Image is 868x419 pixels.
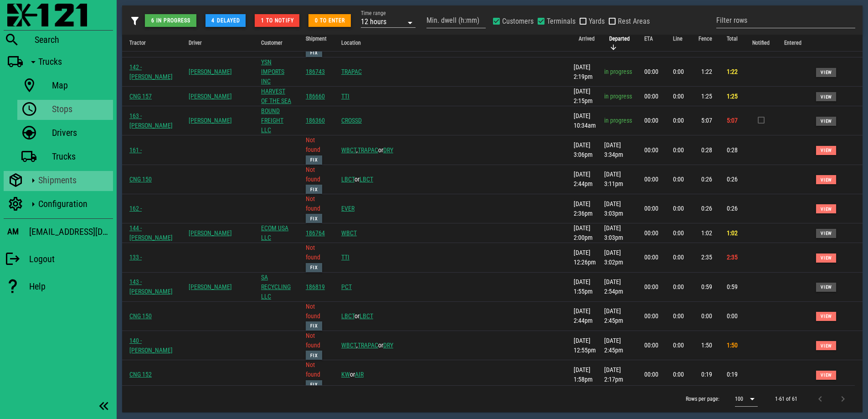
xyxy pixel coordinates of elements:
span: View [820,70,832,75]
a: CNG 150 [129,312,152,320]
span: [DATE] 12:26pm [574,249,596,266]
a: Blackfly [4,4,113,28]
span: 00:00 [644,146,658,154]
a: 133 - [129,253,142,261]
span: Fix [310,323,318,328]
a: [PERSON_NAME] [189,93,232,100]
button: View [816,117,836,126]
span: Line [673,36,683,42]
span: View [820,177,832,182]
td: 0:26 [691,194,719,223]
span: [DATE] 2:17pm [604,366,623,383]
span: Arrived [579,36,595,42]
div: Drivers [52,127,109,138]
button: Fix [306,155,322,165]
th: Entered [777,35,809,52]
a: Stops [17,100,113,120]
a: 144 - [PERSON_NAME] [129,224,173,241]
td: 0:00 [666,87,691,106]
span: or [358,341,383,349]
label: Yards [589,17,605,26]
span: [DATE] 2:00pm [574,224,593,241]
span: or [341,371,355,378]
a: [PERSON_NAME] [189,68,232,75]
button: View [816,371,836,380]
div: Configuration [38,198,109,209]
a: 142 -[PERSON_NAME] [129,63,173,80]
div: 1-61 of 61 [775,395,797,403]
a: AIR [355,371,364,378]
span: Driver [189,40,202,46]
div: Logout [29,253,113,264]
a: TRAPAC [341,68,362,75]
span: Not found [306,195,322,222]
span: [DATE] 2:54pm [604,278,623,295]
td: 0:59 [691,273,719,302]
span: 00:00 [644,312,658,320]
span: [DATE] 2:44pm [574,307,593,324]
span: Not found [306,303,322,329]
td: 0:00 [666,223,691,243]
span: View [820,285,832,290]
span: Fix [310,50,318,55]
span: 00:00 [644,117,658,124]
a: DRY [383,146,393,154]
td: 0:28 [691,135,719,165]
div: 12 hours [361,18,386,26]
span: [DATE] 3:11pm [604,171,623,187]
label: Customers [502,17,534,26]
div: Trucks [38,56,109,67]
button: View [816,283,836,292]
a: 186743 [306,68,325,75]
span: 1 to notify [261,17,294,24]
td: 0:28 [719,135,745,165]
button: View [816,175,836,184]
td: 0:59 [719,273,745,302]
a: WBCT [341,229,357,237]
span: View [820,119,832,124]
th: Driver: Not sorted. Activate to sort ascending. [181,35,239,52]
td: 0:00 [719,302,745,331]
a: [PERSON_NAME] [189,229,232,237]
td: 2:35 [691,243,719,272]
span: 00:00 [644,283,658,290]
h3: AM [7,227,19,237]
span: [DATE] 2:45pm [604,337,623,354]
label: Rest Areas [618,17,650,26]
span: Entered [784,40,801,46]
td: 0:00 [666,165,691,194]
th: Tractor: Not sorted. Activate to sort ascending. [122,35,181,52]
button: View [816,341,836,350]
a: Drivers [17,124,113,144]
a: BOUND FREIGHT LLC [261,107,283,134]
a: TRAPAC [358,146,378,154]
button: Fix [306,321,322,331]
div: 100 [735,395,743,403]
span: [DATE] 2:45pm [604,307,623,324]
div: [EMAIL_ADDRESS][DOMAIN_NAME] [29,224,113,239]
td: 0:26 [691,165,719,194]
th: Notified [745,35,777,52]
span: 00:00 [644,68,658,75]
span: Fix [310,353,318,358]
td: 0:00 [666,106,691,135]
span: , [341,146,358,154]
span: View [820,255,832,260]
a: 186764 [306,229,325,237]
a: SA RECYCLING LLC [261,274,291,300]
button: Fix [306,48,322,57]
a: HARVEST OF THE SEA [261,88,291,104]
span: View [820,372,832,378]
div: Stops [52,103,109,114]
td: 0:19 [719,360,745,389]
th: Customer: Not sorted. Activate to sort ascending. [254,35,298,52]
td: 0:00 [666,194,691,223]
div: Search [35,34,113,45]
a: LBCT [341,176,354,183]
span: Fix [310,382,318,387]
a: CNG 150 [129,176,152,183]
td: 0:00 [666,331,691,360]
button: View [816,204,836,213]
input: Filter DISPLAYED ROWS by tractor. Use 🔍️ in sidebar for global search [716,13,855,28]
a: TRAPAC [358,341,378,349]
